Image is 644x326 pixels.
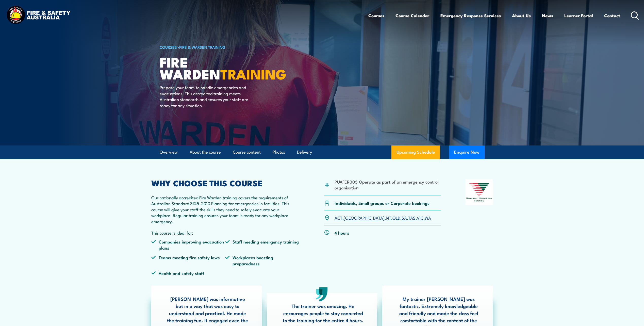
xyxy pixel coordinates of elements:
a: Course Calendar [395,9,429,22]
p: This course is ideal for: [151,230,300,236]
a: About Us [512,9,531,22]
a: Photos [273,145,285,159]
p: Our nationally accredited Fire Warden training covers the requirements of Australian Standard 374... [151,194,300,224]
a: Learner Portal [564,9,593,22]
a: WA [425,215,431,221]
li: Workplaces boosting preparedness [225,254,299,266]
a: VIC [417,215,423,221]
p: , , , , , , , [335,215,431,221]
h1: Fire Warden [160,56,285,79]
a: Upcoming Schedule [391,145,440,159]
li: Teams meeting fire safety laws [151,254,225,266]
h6: > [160,44,285,50]
button: Enquire Now [449,145,485,159]
a: Fire & Warden Training [179,44,225,50]
h2: WHY CHOOSE THIS COURSE [151,179,300,186]
a: Courses [368,9,384,22]
a: SA [402,215,407,221]
li: PUAFER005 Operate as part of an emergency control organisation [335,179,441,191]
a: News [542,9,553,22]
a: COURSES [160,44,177,50]
li: Staff needing emergency training [225,239,299,251]
li: Companies improving evacuation plans [151,239,225,251]
a: ACT [335,215,342,221]
a: About the course [190,145,221,159]
a: TAS [408,215,416,221]
p: Individuals, Small groups or Corporate bookings [335,200,430,206]
a: Overview [160,145,178,159]
a: [GEOGRAPHIC_DATA] [344,215,385,221]
li: Health and safety staff [151,270,225,276]
a: Course content [233,145,261,159]
p: Prepare your team to handle emergencies and evacuations. This accredited training meets Australia... [160,84,252,108]
p: 4 hours [335,230,349,236]
img: Nationally Recognised Training logo. [466,179,493,205]
a: Delivery [297,145,312,159]
a: NT [386,215,391,221]
a: QLD [392,215,400,221]
strong: TRAINING [220,63,286,84]
a: Emergency Response Services [440,9,501,22]
a: Contact [604,9,620,22]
